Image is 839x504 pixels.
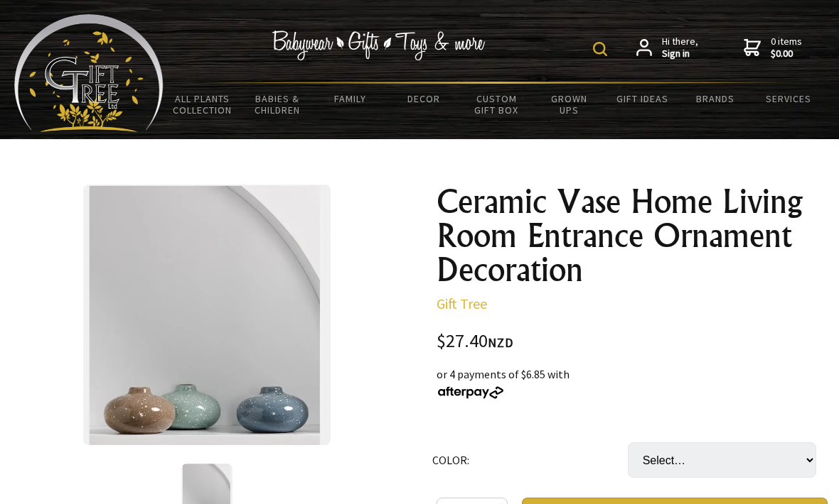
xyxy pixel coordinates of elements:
a: Decor [387,84,460,114]
a: Services [752,84,825,114]
a: All Plants Collection [164,84,241,125]
div: or 4 payments of $6.85 with [437,366,828,400]
img: Babywear - Gifts - Toys & more [272,31,485,60]
td: COLOR: [432,422,628,498]
span: 0 items [771,35,802,60]
img: Babyware - Gifts - Toys and more... [14,14,164,132]
img: Afterpay [437,386,505,399]
div: $27.40 [437,332,828,351]
a: Hi there,Sign in [636,35,698,60]
span: Hi there, [662,35,698,60]
a: Brands [679,84,752,114]
strong: $0.00 [771,48,802,60]
a: Custom Gift Box [460,84,533,125]
h1: Ceramic Vase Home Living Room Entrance Ornament Decoration [437,185,828,287]
strong: Sign in [662,48,698,60]
a: Gift Ideas [606,84,679,114]
a: Grown Ups [533,84,606,125]
span: NZD [488,334,513,351]
a: Gift Tree [437,295,487,312]
img: product search [593,42,607,56]
a: Babies & Children [241,84,314,125]
a: 0 items$0.00 [744,35,802,60]
img: Ceramic Vase Home Living Room Entrance Ornament Decoration [83,185,331,445]
a: Family [314,84,388,114]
